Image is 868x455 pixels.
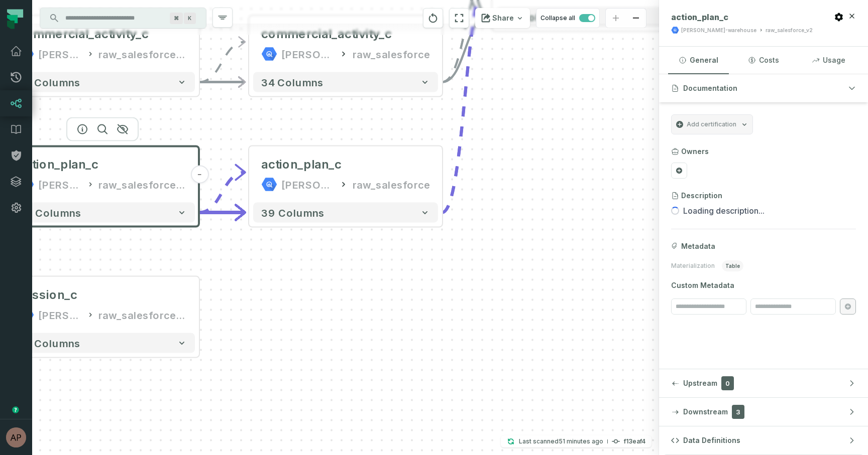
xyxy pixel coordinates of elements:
[671,262,715,270] span: Materialization
[475,8,530,28] button: Share
[798,47,859,74] button: Usage
[683,435,740,445] span: Data Definitions
[353,177,430,193] div: raw_salesforce
[624,438,645,444] h4: f13eaf4
[18,157,98,173] span: action_plan_c
[668,47,729,74] button: General
[38,307,82,323] div: juul-warehouse
[6,427,26,447] img: avatar of Aryan Siddhabathula (c)
[261,207,324,219] span: 39 columns
[38,46,82,62] div: juul-warehouse
[501,435,652,447] button: Last scanned[DATE] 7:07:47 PMf13eaf4
[261,76,323,88] span: 34 columns
[190,166,208,184] button: -
[681,241,715,251] span: Metadata
[681,191,722,201] h3: Description
[671,114,753,134] button: Add certification
[683,407,728,417] span: Downstream
[766,27,813,34] div: raw_salesforce_v2
[681,27,756,34] div: juul-warehouse
[733,47,794,74] button: Costs
[38,177,82,193] div: juul-warehouse
[18,287,77,303] div: mission_c
[721,376,734,390] span: 0
[261,157,342,173] div: action_plan_c
[687,120,736,128] span: Add certification
[18,76,80,88] span: 34 columns
[671,280,856,290] span: Custom Metadata
[519,436,603,446] p: Last scanned
[626,9,646,28] button: zoom out
[536,8,600,28] button: Collapse all
[18,337,80,349] span: 54 columns
[732,405,744,419] span: 3
[281,46,335,62] div: juul-warehouse
[683,205,765,217] span: Loading description...
[722,260,743,271] span: table
[199,42,245,82] g: Edge from 08905382cab0b4b0cb13fa33a7277307 to 9b7c345151c642bfc92a30ba818e2e12
[18,207,81,219] span: 39 columns
[659,74,868,102] button: Documentation
[659,369,868,397] button: Upstream0
[683,378,717,388] span: Upstream
[184,13,196,24] span: Press ⌘ + K to focus the search bar
[353,46,430,62] div: raw_salesforce
[659,398,868,426] button: Downstream3
[11,405,20,414] div: Tooltip anchor
[170,13,183,24] span: Press ⌘ + K to focus the search bar
[681,146,709,157] h3: Owners
[683,83,737,93] span: Documentation
[559,437,603,445] relative-time: Sep 22, 2025, 7:07 PM EDT
[671,12,728,22] span: action_plan_c
[659,426,868,454] button: Data Definitions
[281,177,335,193] div: juul-warehouse
[98,307,187,323] div: raw_salesforce_v2
[98,177,187,193] div: raw_salesforce_v2
[199,173,245,213] g: Edge from d77d758550e69ce65d3c7715dbdfe097 to 68f9faf80fd2c37f579c65c91cd02f40
[98,46,187,62] div: raw_salesforce_v2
